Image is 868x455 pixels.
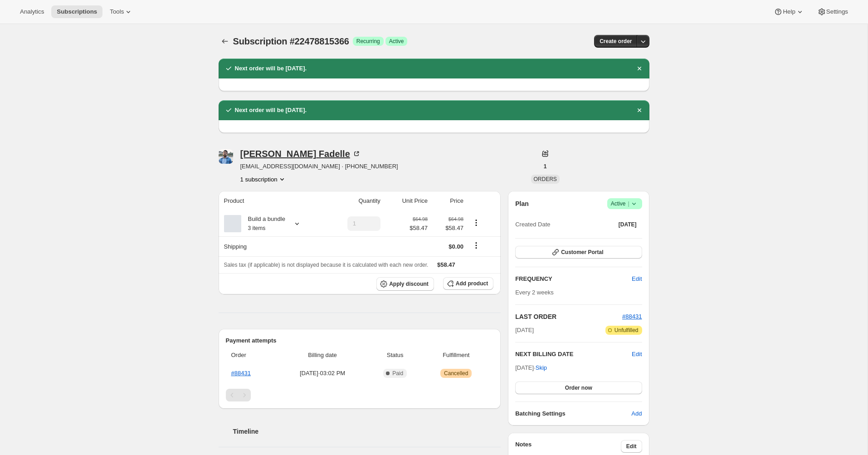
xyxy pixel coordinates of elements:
nav: Pagination [226,389,494,401]
a: #88431 [622,313,642,320]
span: Subscriptions [57,8,97,15]
span: [DATE] [515,326,534,335]
small: $64.98 [413,216,428,222]
span: Daniel Fadelle [219,149,233,164]
button: Tools [104,5,138,18]
button: [DATE] [613,218,642,231]
span: Every 2 weeks [515,289,554,296]
h2: LAST ORDER [515,312,622,321]
span: $0.00 [449,243,463,250]
th: Order [226,345,277,365]
button: Subscriptions [219,35,231,48]
span: Edit [626,443,637,450]
div: [PERSON_NAME] Fadelle [240,149,361,158]
button: Order now [515,382,642,394]
button: Help [768,5,809,18]
button: Edit [632,350,642,359]
span: [DATE] · [515,364,547,371]
div: Build a bundle [241,215,285,233]
h2: Payment attempts [226,336,494,345]
span: $58.47 [433,224,463,233]
button: Edit [621,440,642,453]
a: #88431 [231,370,251,377]
span: Skip [536,363,547,372]
small: $64.98 [449,216,463,222]
button: Subscriptions [51,5,102,18]
span: Active [389,38,404,45]
span: Paid [392,370,403,377]
span: Help [783,8,795,15]
button: Add product [443,277,493,290]
button: Apply discount [376,277,434,291]
span: ORDERS [534,176,557,182]
h6: Batching Settings [515,409,631,418]
button: Edit [626,272,647,286]
span: [EMAIL_ADDRESS][DOMAIN_NAME] · [PHONE_NUMBER] [240,162,398,171]
span: Tools [110,8,124,15]
span: Active [611,199,639,208]
button: Add [626,406,647,421]
span: $58.47 [410,224,428,233]
button: Analytics [15,5,49,18]
button: Settings [812,5,853,18]
button: Skip [530,361,552,375]
span: Created Date [515,220,550,229]
span: Order now [565,384,592,391]
h2: FREQUENCY [515,274,632,284]
button: Product actions [240,175,287,184]
button: Create order [594,35,637,48]
span: $58.47 [437,261,455,268]
button: Product actions [469,218,483,228]
span: Edit [632,274,642,284]
th: Product [219,191,325,211]
button: Dismiss notification [633,62,646,75]
span: | [628,200,629,207]
span: [DATE] · 03:02 PM [279,369,366,378]
small: 3 items [248,225,266,231]
span: Settings [826,8,848,15]
span: Analytics [20,8,44,15]
span: Fulfillment [424,351,488,360]
th: Price [430,191,466,211]
h2: NEXT BILLING DATE [515,350,632,359]
th: Unit Price [383,191,430,211]
button: #88431 [622,312,642,321]
button: Shipping actions [469,240,483,250]
h2: Next order will be [DATE]. [235,64,307,73]
button: Dismiss notification [633,104,646,117]
span: Recurring [356,38,380,45]
button: 1 [538,160,552,173]
th: Quantity [324,191,383,211]
span: Create order [600,38,632,45]
span: Billing date [279,351,366,360]
span: Customer Portal [561,249,603,256]
h2: Timeline [233,427,501,436]
button: Customer Portal [515,246,642,259]
span: Apply discount [389,280,429,288]
span: 1 [544,163,547,170]
h2: Next order will be [DATE]. [235,106,307,115]
span: Add [631,409,642,418]
span: Add product [456,280,488,287]
span: [DATE] [619,221,637,228]
span: Sales tax (if applicable) is not displayed because it is calculated with each new order. [224,262,429,268]
th: Shipping [219,236,325,256]
h2: Plan [515,199,529,208]
span: Unfulfilled [614,327,639,334]
span: Subscription #22478815366 [233,36,349,46]
span: Status [371,351,419,360]
span: Cancelled [444,370,468,377]
h3: Notes [515,440,621,453]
